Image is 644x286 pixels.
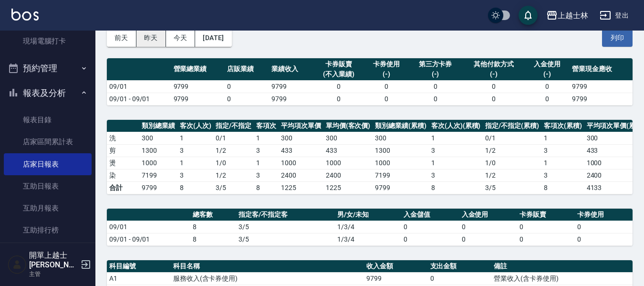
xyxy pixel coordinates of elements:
[279,132,323,144] td: 300
[279,144,323,157] td: 433
[459,221,517,233] td: 0
[517,209,575,221] th: 卡券販賣
[254,169,279,181] td: 3
[570,58,633,81] th: 營業現金應收
[313,93,364,105] td: 0
[401,233,459,245] td: 0
[236,209,335,221] th: 指定客/不指定客
[428,272,492,285] td: 0
[190,233,236,245] td: 8
[528,59,567,69] div: 入金使用
[541,120,584,132] th: 客項次(累積)
[4,153,92,175] a: 店家日報表
[323,120,373,132] th: 單均價(客次價)
[335,221,401,233] td: 1/3/4
[279,181,323,194] td: 1225
[171,260,364,273] th: 科目名稱
[575,209,633,221] th: 卡券使用
[462,93,525,105] td: 0
[107,132,139,144] td: 洗
[401,209,459,221] th: 入金儲值
[254,157,279,169] td: 1
[429,120,483,132] th: 客次(人次)(累積)
[570,80,633,93] td: 9799
[519,6,538,25] button: save
[323,181,373,194] td: 1225
[190,209,236,221] th: 總客數
[177,169,214,181] td: 3
[29,270,78,278] p: 主管
[429,181,483,194] td: 8
[373,132,429,144] td: 300
[373,169,429,181] td: 7199
[29,251,78,270] h5: 開單上越士[PERSON_NAME]
[483,169,541,181] td: 1 / 2
[459,233,517,245] td: 0
[190,221,236,233] td: 8
[107,93,171,105] td: 09/01 - 09/01
[428,260,492,273] th: 支出金額
[541,144,584,157] td: 3
[4,30,92,52] a: 現場電腦打卡
[107,181,139,194] td: 合計
[335,209,401,221] th: 男/女/未知
[429,169,483,181] td: 3
[107,209,633,246] table: a dense table
[408,80,462,93] td: 0
[364,80,408,93] td: 0
[225,80,269,93] td: 0
[107,221,190,233] td: 09/01
[575,233,633,245] td: 0
[139,120,177,132] th: 類別總業績
[254,181,279,194] td: 8
[107,29,136,47] button: 前天
[11,9,39,21] img: Logo
[225,58,269,81] th: 店販業績
[254,120,279,132] th: 客項次
[491,260,633,273] th: 備註
[373,144,429,157] td: 1300
[4,81,92,106] button: 報表及分析
[459,209,517,221] th: 入金使用
[136,29,166,47] button: 昨天
[171,58,225,81] th: 營業總業績
[139,132,177,144] td: 300
[429,144,483,157] td: 3
[107,80,171,93] td: 09/01
[575,221,633,233] td: 0
[491,272,633,285] td: 營業收入(含卡券使用)
[525,80,570,93] td: 0
[279,157,323,169] td: 1000
[171,80,225,93] td: 9799
[107,260,171,273] th: 科目編號
[558,10,588,21] div: 上越士林
[462,80,525,93] td: 0
[602,29,633,47] button: 列印
[279,169,323,181] td: 2400
[483,157,541,169] td: 1 / 0
[4,131,92,153] a: 店家區間累計表
[139,157,177,169] td: 1000
[483,181,541,194] td: 3/5
[517,221,575,233] td: 0
[364,272,428,285] td: 9799
[213,169,254,181] td: 1 / 2
[139,144,177,157] td: 1300
[429,132,483,144] td: 1
[596,7,633,24] button: 登出
[364,93,408,105] td: 0
[542,6,592,25] button: 上越士林
[4,109,92,131] a: 報表目錄
[541,132,584,144] td: 1
[107,169,139,181] td: 染
[316,59,362,69] div: 卡券販賣
[528,69,567,79] div: (-)
[541,157,584,169] td: 1
[483,132,541,144] td: 0 / 1
[373,157,429,169] td: 1000
[323,157,373,169] td: 1000
[525,93,570,105] td: 0
[517,233,575,245] td: 0
[236,233,335,245] td: 3/5
[213,157,254,169] td: 1 / 0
